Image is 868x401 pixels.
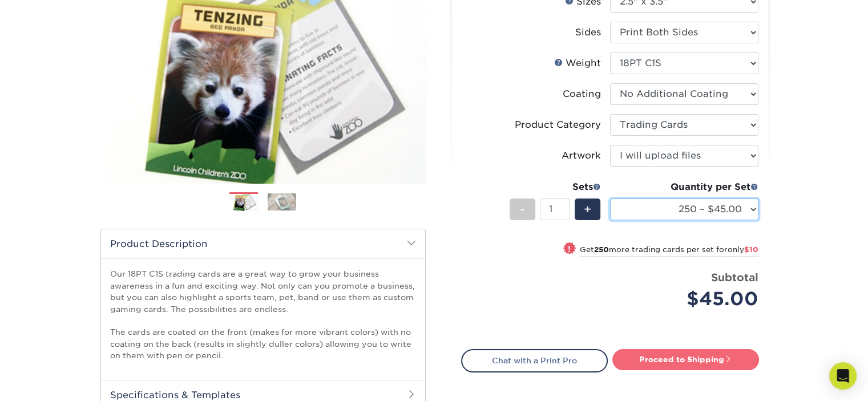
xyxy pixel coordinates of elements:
[110,268,416,361] p: Our 18PT C1S trading cards are a great way to grow your business awareness in a fun and exciting ...
[610,180,758,194] div: Quantity per Set
[580,245,758,257] small: Get more trading cards per set for
[829,362,857,390] div: Open Intercom Messenger
[744,245,758,254] span: $10
[510,180,601,194] div: Sets
[229,193,258,212] img: Trading Cards 01
[461,349,608,372] a: Chat with a Print Pro
[612,349,759,370] a: Proceed to Shipping
[619,285,758,313] div: $45.00
[594,245,609,254] strong: 250
[515,118,601,132] div: Product Category
[575,26,601,39] div: Sides
[554,56,601,70] div: Weight
[101,229,425,258] h2: Product Description
[711,271,758,283] strong: Subtotal
[520,201,525,218] span: -
[268,193,296,210] img: Trading Cards 02
[563,87,601,101] div: Coating
[728,245,758,254] span: only
[568,243,571,255] span: !
[584,201,591,218] span: +
[562,149,601,163] div: Artwork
